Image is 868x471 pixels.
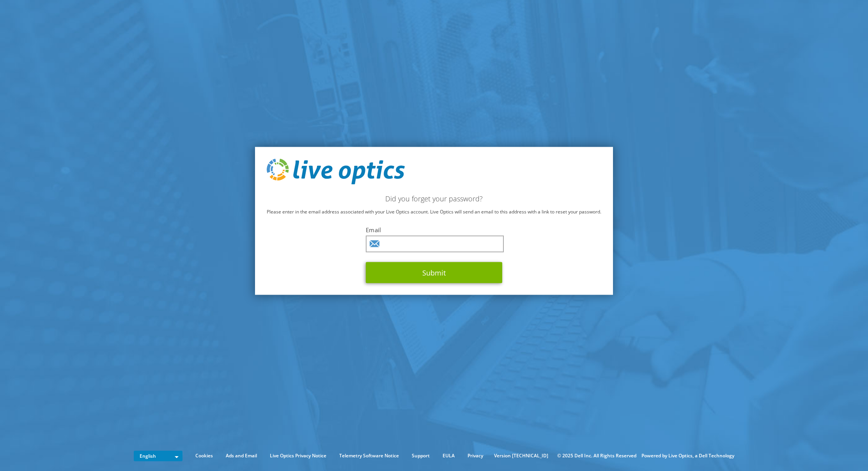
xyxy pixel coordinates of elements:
a: Cookies [190,451,219,460]
li: Version [TECHNICAL_ID] [490,451,552,460]
a: EULA [437,451,461,460]
img: live_optics_svg.svg [267,159,405,185]
li: © 2025 Dell Inc. All Rights Reserved [553,451,640,460]
li: Powered by Live Optics, a Dell Technology [641,451,734,460]
a: Support [406,451,436,460]
p: Please enter in the email address associated with your Live Optics account. Live Optics will send... [267,207,601,216]
a: Telemetry Software Notice [333,451,405,460]
a: Live Optics Privacy Notice [264,451,332,460]
h2: Did you forget your password? [267,194,601,203]
button: Submit [366,262,502,283]
a: Ads and Email [220,451,263,460]
a: Privacy [462,451,489,460]
label: Email [366,226,502,233]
